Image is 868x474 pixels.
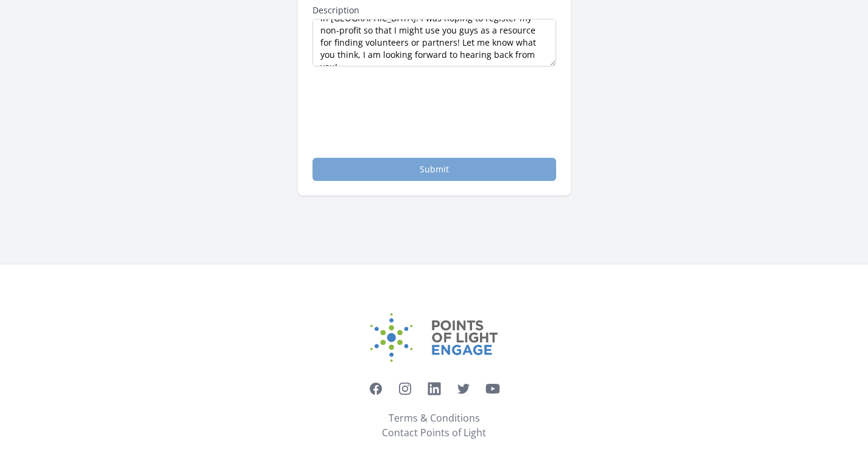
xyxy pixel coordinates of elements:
[312,158,556,181] button: Submit
[389,411,480,425] a: Terms & Conditions
[312,4,556,16] label: Description
[370,313,498,362] img: Points of Light Engage
[312,81,498,129] iframe: reCAPTCHA
[382,425,486,440] a: Contact Points of Light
